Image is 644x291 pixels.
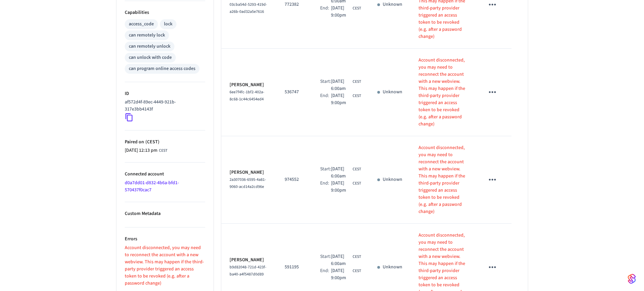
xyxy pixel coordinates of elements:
div: Europe/Zagreb [331,78,361,92]
span: 2a307036-6595-4a81-9060-acd14a2cd96e [230,177,266,190]
div: End: [320,267,331,282]
span: 03cba54d-5293-419d-a26b-0ad32a5e7616 [230,2,267,15]
div: Europe/Zagreb [125,147,167,154]
span: CEST [353,254,361,260]
div: can remotely unlock [129,43,170,50]
span: 6ee7f4fc-1bf2-402a-8c68-1c44c6454ed4 [230,89,264,102]
span: [DATE] 6:00am [331,166,351,180]
div: Europe/Zagreb [331,180,361,194]
span: CEST [353,93,361,99]
div: can program online access codes [129,65,195,72]
div: Europe/Zagreb [331,166,361,180]
div: lock [164,21,172,28]
p: 974552 [285,176,304,183]
div: Europe/Zagreb [331,5,361,19]
div: End: [320,5,331,19]
div: Europe/Zagreb [331,267,361,282]
p: [PERSON_NAME] [230,81,268,89]
span: CEST [353,166,361,172]
p: Capabilities [125,9,205,16]
span: [DATE] 6:00am [331,253,351,267]
p: Unknown [383,264,402,271]
span: [DATE] 12:13 pm [125,147,158,154]
span: CEST [353,5,361,11]
p: [PERSON_NAME] [230,257,268,264]
a: d0a7dd01-d832-4b6a-bfd1-570437f0cac7 [125,179,179,193]
div: access_code [129,21,154,28]
span: [DATE] 9:00pm [331,267,351,282]
p: Account disconnected, you may need to reconnect the account with a new webview. This may happen i... [419,57,468,128]
div: can remotely lock [129,32,165,39]
span: ( CEST ) [144,139,160,145]
span: [DATE] 9:00pm [331,92,351,106]
p: Custom Metadata [125,210,205,217]
div: End: [320,92,331,106]
p: ID [125,90,205,97]
p: Paired on [125,139,205,146]
p: Errors [125,236,205,243]
span: b9d82048-721d-423f-ba40-a4f5487d0d89 [230,264,266,277]
p: [PERSON_NAME] [230,169,268,176]
div: can unlock with code [129,54,172,61]
p: Unknown [383,176,402,183]
span: [DATE] 6:00am [331,78,351,92]
span: CEST [353,180,361,187]
span: CEST [353,268,361,274]
img: SeamLogoGradient.69752ec5.svg [628,273,636,284]
p: Account disconnected, you may need to reconnect the account with a new webview. This may happen i... [419,144,468,215]
div: Start: [320,253,331,267]
p: 591195 [285,264,304,271]
div: Europe/Zagreb [331,253,361,267]
div: Europe/Zagreb [331,92,361,106]
p: Unknown [383,89,402,96]
p: 772382 [285,1,304,8]
p: Unknown [383,1,402,8]
div: End: [320,180,331,194]
p: af572d4f-89ec-4449-921b-317e3bb4143f [125,99,202,113]
p: Connected account [125,171,205,178]
span: CEST [159,148,167,154]
p: Account disconnected, you may need to reconnect the account with a new webview. This may happen i... [125,244,205,287]
p: 536747 [285,89,304,96]
div: Start: [320,78,331,92]
span: CEST [353,79,361,85]
div: Start: [320,166,331,180]
span: [DATE] 9:00pm [331,5,351,19]
span: [DATE] 9:00pm [331,180,351,194]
